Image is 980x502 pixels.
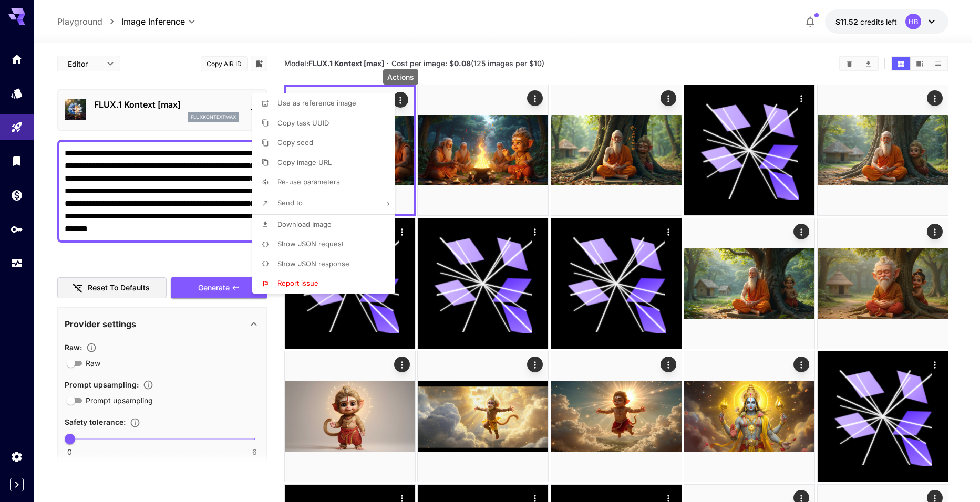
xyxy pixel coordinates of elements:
span: Copy seed [277,138,313,147]
span: Copy image URL [277,158,332,166]
span: Download Image [277,220,332,228]
span: Show JSON request [277,239,344,248]
span: Re-use parameters [277,177,340,186]
span: Report issue [277,279,318,287]
div: Actions [383,69,418,85]
span: Send to [277,198,303,207]
span: Copy task UUID [277,119,329,127]
span: Show JSON response [277,259,349,268]
span: Use as reference image [277,99,356,107]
